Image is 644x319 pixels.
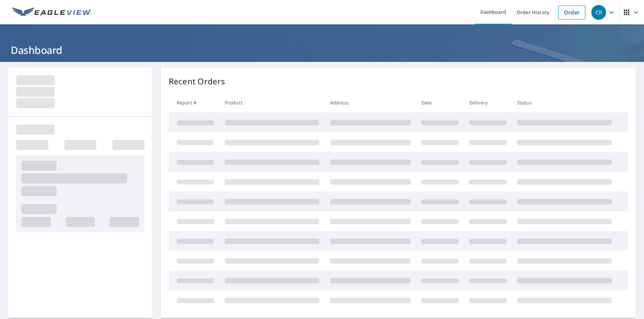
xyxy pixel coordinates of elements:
div: CR [591,5,606,20]
a: Order [558,5,585,19]
p: Recent Orders [169,75,225,87]
th: Date [416,93,464,112]
th: Product [219,93,325,112]
img: EV Logo [12,7,91,17]
th: Status [512,93,617,112]
th: Address [325,93,416,112]
h1: Dashboard [8,43,636,57]
th: Report # [169,93,219,112]
th: Delivery [464,93,512,112]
